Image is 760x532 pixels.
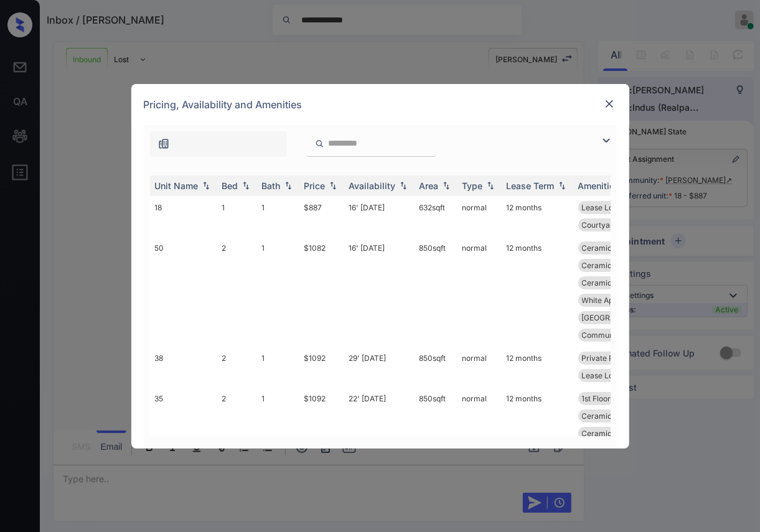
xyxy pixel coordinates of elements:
div: Bath [262,180,281,191]
td: 2 [217,387,257,462]
div: Price [304,180,326,191]
td: 16' [DATE] [344,196,415,236]
div: Amenities [578,180,620,191]
td: 29' [DATE] [344,347,415,387]
td: $1082 [299,236,344,347]
td: 1 [257,196,299,236]
div: Unit Name [155,180,199,191]
div: Area [420,180,439,191]
td: normal [457,236,502,347]
td: 2 [217,236,257,347]
img: sorting [556,181,568,190]
td: 12 months [502,347,573,387]
img: sorting [397,181,410,190]
td: $1092 [299,347,344,387]
img: close [603,98,616,110]
div: Bed [222,180,238,191]
span: Ceramic Tile Be... [582,411,644,421]
img: sorting [282,181,294,190]
span: Private Patio [582,353,627,363]
td: $887 [299,196,344,236]
img: icon-zuma [157,138,170,150]
div: Pricing, Availability and Amenities [131,84,629,125]
td: 22' [DATE] [344,387,415,462]
td: 50 [150,236,217,347]
span: Community Fee [582,330,638,340]
td: 1 [217,196,257,236]
img: sorting [327,181,339,190]
span: Lease Lock [582,371,622,380]
td: 12 months [502,196,573,236]
td: 850 sqft [415,236,457,347]
div: Lease Term [507,180,555,191]
span: 1st Floor [582,394,611,403]
td: 18 [150,196,217,236]
td: $1092 [299,387,344,462]
div: Type [462,180,483,191]
td: 632 sqft [415,196,457,236]
td: 1 [257,347,299,387]
td: 850 sqft [415,347,457,387]
td: normal [457,347,502,387]
span: Ceramic Tile Ba... [582,243,644,253]
td: normal [457,387,502,462]
img: sorting [440,181,453,190]
td: 35 [150,387,217,462]
img: sorting [200,181,212,190]
img: sorting [240,181,252,190]
span: White Appliance... [582,296,645,305]
td: 1 [257,387,299,462]
div: Availability [349,180,396,191]
td: 12 months [502,387,573,462]
span: [GEOGRAPHIC_DATA][PERSON_NAME]... [582,313,725,322]
td: 1 [257,236,299,347]
span: Lease Lock [582,203,622,212]
span: Ceramic Tile Di... [582,278,642,287]
td: 850 sqft [415,387,457,462]
td: 12 months [502,236,573,347]
span: Ceramic Tile Di... [582,429,642,438]
img: icon-zuma [599,133,614,148]
td: 16' [DATE] [344,236,415,347]
img: sorting [484,181,497,190]
td: 2 [217,347,257,387]
td: normal [457,196,502,236]
td: 38 [150,347,217,387]
img: icon-zuma [315,138,324,149]
span: Courtyard view [582,220,637,230]
span: Ceramic Tile Be... [582,261,644,270]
